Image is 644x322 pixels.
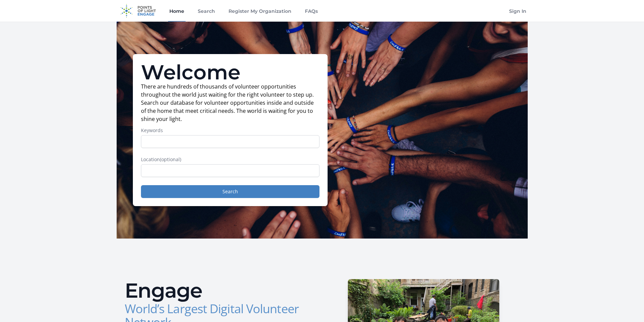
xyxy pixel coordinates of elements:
[141,82,319,123] p: There are hundreds of thousands of volunteer opportunities throughout the world just waiting for ...
[125,280,317,301] h2: Engage
[141,62,319,82] h1: Welcome
[141,127,319,134] label: Keywords
[141,156,319,163] label: Location
[141,185,319,198] button: Search
[160,156,181,163] span: (optional)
